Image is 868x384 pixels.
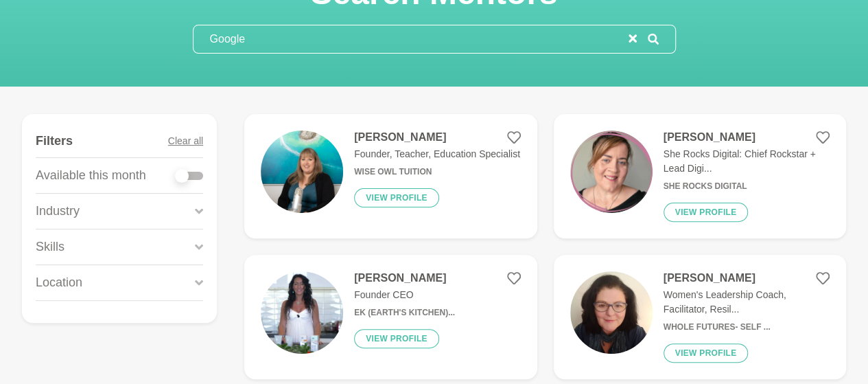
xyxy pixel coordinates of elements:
[570,271,653,354] img: 5aeb252bf5a40be742549a1bb63f1101c2365f2e-280x373.jpg
[554,255,846,379] a: [PERSON_NAME]Women's Leadership Coach, Facilitator, Resil...Whole Futures- Self ...View profile
[354,288,455,302] p: Founder CEO
[554,114,846,238] a: [PERSON_NAME]She Rocks Digital: Chief Rockstar + Lead Digi...She Rocks DigitalView profile
[354,329,439,348] button: View profile
[570,131,653,213] img: 3712f042e1ba8165941ef6fb2e6712174b73e441-500x500.png
[36,166,146,185] p: Available this month
[664,181,830,192] h6: She Rocks Digital
[354,308,455,318] h6: EK (Earth's Kitchen)...
[664,271,830,285] h4: [PERSON_NAME]
[664,147,830,176] p: She Rocks Digital: Chief Rockstar + Lead Digi...
[244,255,537,379] a: [PERSON_NAME]Founder CEOEK (Earth's Kitchen)...View profile
[193,25,629,53] input: Search mentors
[36,273,82,292] p: Location
[244,114,537,238] a: [PERSON_NAME]Founder, Teacher, Education SpecialistWise Owl TuitionView profile
[664,288,830,317] p: Women's Leadership Coach, Facilitator, Resil...
[664,131,830,144] h4: [PERSON_NAME]
[354,271,455,285] h4: [PERSON_NAME]
[354,131,520,144] h4: [PERSON_NAME]
[36,133,73,149] h4: Filters
[168,125,203,157] button: Clear all
[261,271,343,354] img: 320bfa5a9cf45e8eb0f9c7836df498fa4040b849-540x540.jpg
[261,131,343,213] img: a530bc8d2a2e0627e4f81662508317a5eb6ed64f-4000x6000.jpg
[354,188,439,207] button: View profile
[354,147,520,161] p: Founder, Teacher, Education Specialist
[664,322,830,332] h6: Whole Futures- Self ...
[664,343,749,363] button: View profile
[36,202,80,221] p: Industry
[36,238,64,256] p: Skills
[664,203,749,222] button: View profile
[354,167,520,177] h6: Wise Owl Tuition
